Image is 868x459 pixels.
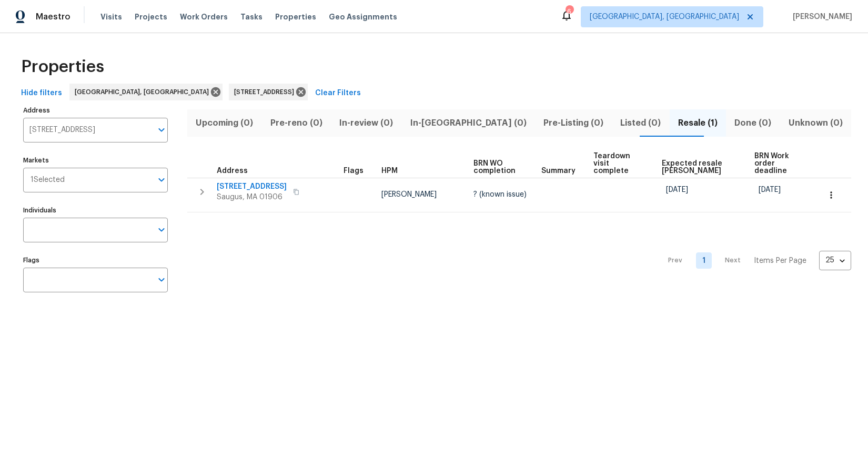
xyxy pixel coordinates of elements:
[154,272,169,287] button: Open
[473,160,523,175] span: BRN WO completion
[408,116,528,130] span: In-[GEOGRAPHIC_DATA] (0)
[381,191,437,198] span: [PERSON_NAME]
[662,160,737,175] span: Expected resale [PERSON_NAME]
[541,116,605,130] span: Pre-Listing (0)
[69,84,223,100] div: [GEOGRAPHIC_DATA], [GEOGRAPHIC_DATA]
[217,181,287,192] span: [STREET_ADDRESS]
[754,152,802,175] span: BRN Work order deadline
[23,157,168,164] label: Markets
[240,13,263,21] span: Tasks
[17,84,66,103] button: Hide filters
[541,167,576,175] span: Summary
[135,12,167,22] span: Projects
[21,62,104,72] span: Properties
[344,167,364,175] span: Flags
[275,12,316,22] span: Properties
[217,192,287,202] span: Saugus, MA 01906
[100,12,122,22] span: Visits
[666,186,688,193] span: [DATE]
[337,116,395,130] span: In-review (0)
[229,84,308,100] div: [STREET_ADDRESS]
[234,87,298,97] span: [STREET_ADDRESS]
[75,87,213,97] span: [GEOGRAPHIC_DATA], [GEOGRAPHIC_DATA]
[696,252,712,269] a: Goto page 1
[590,12,739,22] span: [GEOGRAPHIC_DATA], [GEOGRAPHIC_DATA]
[819,247,851,274] div: 25
[315,87,361,100] span: Clear Filters
[311,84,365,103] button: Clear Filters
[473,191,527,198] span: ? (known issue)
[21,87,62,100] span: Hide filters
[786,116,845,130] span: Unknown (0)
[789,12,852,22] span: [PERSON_NAME]
[194,116,255,130] span: Upcoming (0)
[732,116,773,130] span: Done (0)
[754,256,806,266] p: Items Per Page
[759,186,781,193] span: [DATE]
[217,167,248,175] span: Address
[593,152,644,175] span: Teardown visit complete
[23,107,168,114] label: Address
[36,12,70,22] span: Maestro
[566,6,573,17] div: 6
[618,116,663,130] span: Listed (0)
[23,207,168,213] label: Individuals
[154,222,169,237] button: Open
[676,116,720,130] span: Resale (1)
[180,12,228,22] span: Work Orders
[154,172,169,187] button: Open
[658,219,851,303] nav: Pagination Navigation
[381,167,398,175] span: HPM
[329,12,397,22] span: Geo Assignments
[154,123,169,137] button: Open
[31,176,65,185] span: 1 Selected
[268,116,324,130] span: Pre-reno (0)
[23,257,168,263] label: Flags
